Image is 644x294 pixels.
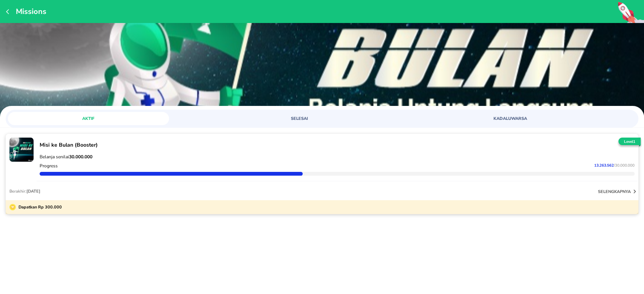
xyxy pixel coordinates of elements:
[617,139,642,145] p: Level 1
[12,116,164,121] span: AKTIF
[614,163,635,168] span: / 30.000.000
[40,141,635,149] p: Misi ke Bulan (Booster)
[9,138,34,162] img: mission-23401
[26,188,40,194] span: [DATE]
[69,154,92,160] strong: 30.000.000
[430,112,636,125] a: KADALUWARSA
[434,116,586,121] span: KADALUWARSA
[598,188,638,195] button: selengkapnya
[6,110,638,125] div: loyalty mission tabs
[223,116,375,121] span: SELESAI
[40,163,58,169] p: Progress
[598,189,631,194] p: selengkapnya
[9,188,40,194] p: Berakhir:
[16,204,62,210] p: Dapatkan Rp 300.000
[594,163,614,168] span: 13.263.562
[219,112,425,125] a: SELESAI
[8,112,214,125] a: AKTIF
[40,154,92,160] span: Belanja senilai
[12,6,46,17] p: Missions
